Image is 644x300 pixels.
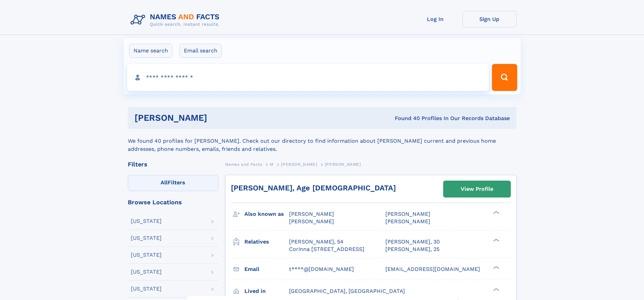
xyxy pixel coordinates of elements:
[289,218,334,225] span: [PERSON_NAME]
[127,64,489,91] input: search input
[462,11,517,27] a: Sign Up
[131,286,162,292] div: [US_STATE]
[289,238,343,246] a: [PERSON_NAME], 54
[492,64,517,91] button: Search Button
[244,285,289,297] h3: Lived in
[461,181,493,197] div: View Profile
[135,114,301,122] h1: [PERSON_NAME]
[231,184,396,192] a: [PERSON_NAME], Age [DEMOGRAPHIC_DATA]
[180,44,222,58] label: Email search
[128,11,225,29] img: Logo Names and Facts
[385,246,439,253] a: [PERSON_NAME], 25
[131,252,162,258] div: [US_STATE]
[225,160,262,168] a: Names and Facts
[385,211,430,217] span: [PERSON_NAME]
[270,160,273,168] a: M
[244,236,289,248] h3: Relatives
[492,210,500,215] div: ❯
[131,235,162,241] div: [US_STATE]
[128,129,517,153] div: We found 40 profiles for [PERSON_NAME]. Check out our directory to find information about [PERSON...
[129,44,172,58] label: Name search
[325,162,361,167] span: [PERSON_NAME]
[161,179,168,186] span: All
[385,238,440,246] a: [PERSON_NAME], 30
[408,11,462,27] a: Log In
[281,160,317,168] a: [PERSON_NAME]
[244,208,289,220] h3: Also known as
[244,263,289,275] h3: Email
[131,218,162,224] div: [US_STATE]
[128,161,218,167] div: Filters
[289,211,334,217] span: [PERSON_NAME]
[492,287,500,292] div: ❯
[131,269,162,275] div: [US_STATE]
[385,218,430,225] span: [PERSON_NAME]
[444,181,510,197] a: View Profile
[289,288,405,294] span: [GEOGRAPHIC_DATA], [GEOGRAPHIC_DATA]
[385,266,480,272] span: [EMAIL_ADDRESS][DOMAIN_NAME]
[492,238,500,242] div: ❯
[301,115,510,122] div: Found 40 Profiles In Our Records Database
[128,199,218,205] div: Browse Locations
[289,246,364,253] a: Corinna [STREET_ADDRESS]
[270,162,273,167] span: M
[128,175,218,191] label: Filters
[281,162,317,167] span: [PERSON_NAME]
[492,265,500,270] div: ❯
